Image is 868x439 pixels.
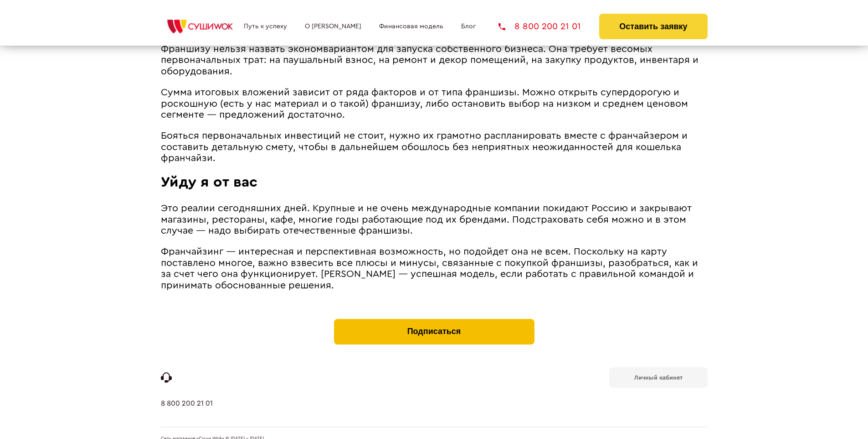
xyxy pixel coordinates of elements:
a: Финансовая модель [379,23,443,30]
a: Личный кабинет [609,367,708,388]
a: Путь к успеху [244,23,287,30]
span: Это реалии сегодняшних дней. Крупные и не очень международные компании покидают Россию и закрываю... [161,204,692,235]
span: Уйду я от вас [161,175,257,189]
a: Блог [461,23,476,30]
span: Бояться первоначальных инвестиций не стоит, нужно их грамотно распланировать вместе с франчайзеро... [161,131,688,163]
button: Оставить заявку [599,14,707,39]
button: Подписаться [334,319,534,345]
span: Франшизу нельзя назвать экономвариантом для запуска собственного бизнеса. Она требует весомых пер... [161,44,699,76]
span: Сумма итоговых вложений зависит от ряда факторов и от типа франшизы. Можно открыть супердорогую и... [161,88,688,120]
span: Франчайзинг ― интересная и перспективная возможность, но подойдет она не всем. Поскольку на карту... [161,247,698,290]
b: Личный кабинет [634,375,683,381]
a: 8 800 200 21 01 [498,22,581,31]
span: 8 800 200 21 01 [514,22,581,31]
a: О [PERSON_NAME] [305,23,361,30]
a: 8 800 200 21 01 [161,399,213,427]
